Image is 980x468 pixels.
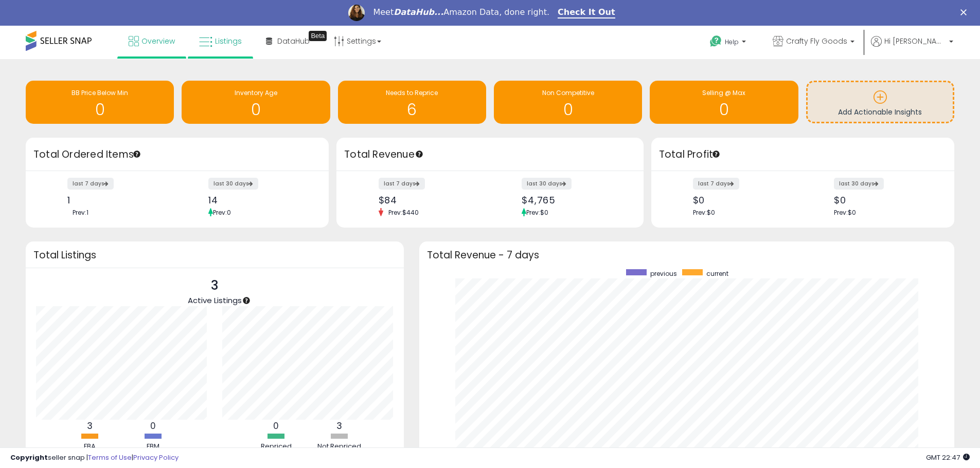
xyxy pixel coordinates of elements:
[373,7,549,17] div: Meet Amazon Data, done right.
[277,36,310,46] span: DataHub
[415,149,424,159] div: Tooltip anchor
[122,442,184,452] div: FBM
[379,195,483,205] div: $84
[121,26,183,57] a: Overview
[834,178,884,190] label: last 30 days
[379,178,425,190] label: last 7 days
[10,453,179,463] div: seller snap | |
[67,178,114,190] label: last 7 days
[33,251,396,259] h3: Total Listings
[188,295,242,306] span: Active Listings
[386,88,438,97] span: Needs to Reprice
[326,26,389,57] a: Settings
[213,208,231,217] span: Prev: 0
[10,453,48,462] strong: Copyright
[338,81,486,124] a: Needs to Reprice 6
[655,101,793,118] h1: 0
[693,208,715,217] span: Prev: $0
[343,101,481,118] h1: 6
[273,420,279,432] b: 0
[348,5,365,21] img: Profile image for Georgie
[208,195,311,205] div: 14
[150,420,156,432] b: 0
[522,178,572,190] label: last 30 days
[242,296,251,305] div: Tooltip anchor
[72,88,128,97] span: BB Price Below Min
[59,442,121,452] div: FBA
[765,26,862,59] a: Crafty Fly Goods
[191,26,250,57] a: Listings
[215,36,242,46] span: Listings
[132,149,141,159] div: Tooltip anchor
[245,442,307,452] div: Repriced
[693,178,739,190] label: last 7 days
[650,81,798,124] a: Selling @ Max 0
[258,26,317,57] a: DataHub
[884,36,946,46] span: Hi [PERSON_NAME]
[383,208,424,217] span: Prev: $440
[834,195,936,205] div: $0
[960,9,971,15] div: Close
[659,147,947,162] h3: Total Profit
[26,81,174,124] a: BB Price Below Min 0
[133,453,179,462] a: Privacy Policy
[808,82,953,122] a: Add Actionable Insights
[526,208,548,217] span: Prev: $0
[141,36,175,46] span: Overview
[871,36,953,59] a: Hi [PERSON_NAME]
[235,88,277,97] span: Inventory Age
[702,88,745,97] span: Selling @ Max
[187,101,325,118] h1: 0
[87,420,93,432] b: 3
[427,251,947,259] h3: Total Revenue - 7 days
[188,276,242,295] p: 3
[494,81,642,124] a: Non Competitive 0
[693,195,795,205] div: $0
[711,149,721,159] div: Tooltip anchor
[558,7,615,18] a: Check It Out
[650,269,677,278] span: previous
[838,107,922,117] span: Add Actionable Insights
[31,101,169,118] h1: 0
[542,88,594,97] span: Non Competitive
[706,269,728,278] span: current
[786,36,847,46] span: Crafty Fly Goods
[834,208,856,217] span: Prev: $0
[67,208,94,217] span: Prev: 1
[33,147,321,162] h3: Total Ordered Items
[344,147,636,162] h3: Total Revenue
[394,7,443,17] i: DataHub...
[336,420,342,432] b: 3
[499,101,637,118] h1: 0
[309,442,370,452] div: Not Repriced
[702,27,756,59] a: Help
[709,35,722,48] i: Get Help
[208,178,258,190] label: last 30 days
[182,81,330,124] a: Inventory Age 0
[725,38,739,46] span: Help
[522,195,626,205] div: $4,765
[67,195,170,205] div: 1
[88,453,132,462] a: Terms of Use
[926,453,970,462] span: 2025-10-7 22:47 GMT
[309,31,327,41] div: Tooltip anchor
